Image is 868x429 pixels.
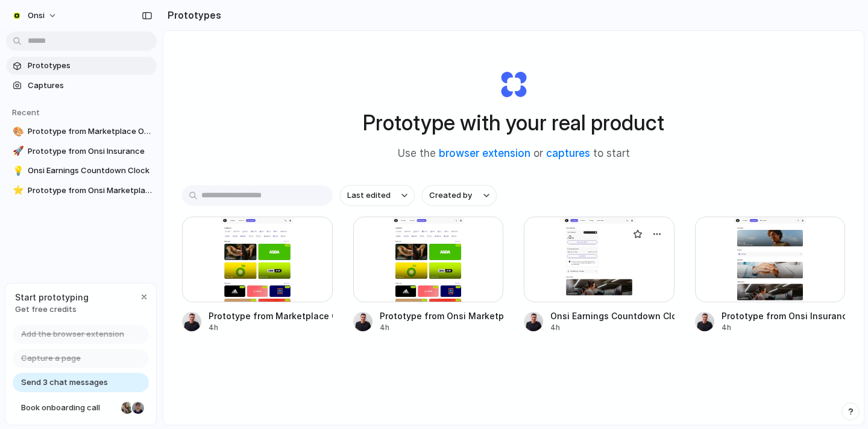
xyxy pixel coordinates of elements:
button: ⭐ [11,185,23,197]
span: Use the or to start [398,146,630,162]
span: Book onboarding call [21,402,116,414]
div: 🚀 [13,144,21,158]
span: Get free credits [15,303,89,316]
span: Onsi [28,10,45,22]
span: Add the browser extension [21,328,124,340]
div: Christian Iacullo [131,401,145,415]
span: Prototype from Onsi Insurance [28,145,152,157]
a: Captures [6,77,157,95]
div: ⭐ [13,183,21,197]
h2: Prototypes [163,8,221,22]
span: Start prototyping [15,291,89,303]
div: Prototype from Onsi Marketplace [380,310,504,322]
span: Capture a page [21,352,81,364]
div: Onsi Earnings Countdown Clock [550,310,675,322]
span: Prototypes [28,60,152,72]
a: Onsi Earnings Countdown ClockOnsi Earnings Countdown Clock4h [524,217,675,333]
a: Book onboarding call [13,398,149,418]
div: 🎨 [13,125,21,139]
button: 🎨 [11,126,23,138]
button: 🚀 [11,145,23,157]
span: Created by [429,189,472,202]
span: Last edited [347,189,391,202]
div: 4h [209,322,333,333]
a: Prototype from Onsi InsurancePrototype from Onsi Insurance4h [695,217,846,333]
span: Recent [12,107,40,117]
a: Prototype from Marketplace OverviewPrototype from Marketplace Overview4h [182,217,333,333]
div: 4h [550,322,675,333]
a: 💡Onsi Earnings Countdown Clock [6,162,157,180]
div: Prototype from Marketplace Overview [209,310,333,322]
button: 💡 [11,165,23,177]
span: Send 3 chat messages [21,377,108,389]
a: Prototypes [6,57,157,75]
a: Prototype from Onsi MarketplacePrototype from Onsi Marketplace4h [353,217,504,333]
span: Prototype from Onsi Marketplace [28,185,152,197]
span: Prototype from Marketplace Overview [28,126,152,138]
span: Onsi Earnings Countdown Clock [28,165,152,177]
div: Nicole Kubica [120,401,134,415]
div: 4h [380,322,504,333]
a: captures [546,147,590,159]
div: Prototype from Onsi Insurance [722,310,846,322]
a: 🎨Prototype from Marketplace Overview [6,122,157,141]
h1: Prototype with your real product [363,107,664,139]
span: Captures [28,80,152,92]
button: Onsi [6,6,63,25]
a: browser extension [439,147,530,159]
button: Created by [422,185,497,206]
button: Last edited [340,185,415,206]
div: 💡 [13,164,21,178]
div: 4h [722,322,846,333]
a: ⭐Prototype from Onsi Marketplace [6,182,157,200]
a: 🚀Prototype from Onsi Insurance [6,142,157,160]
